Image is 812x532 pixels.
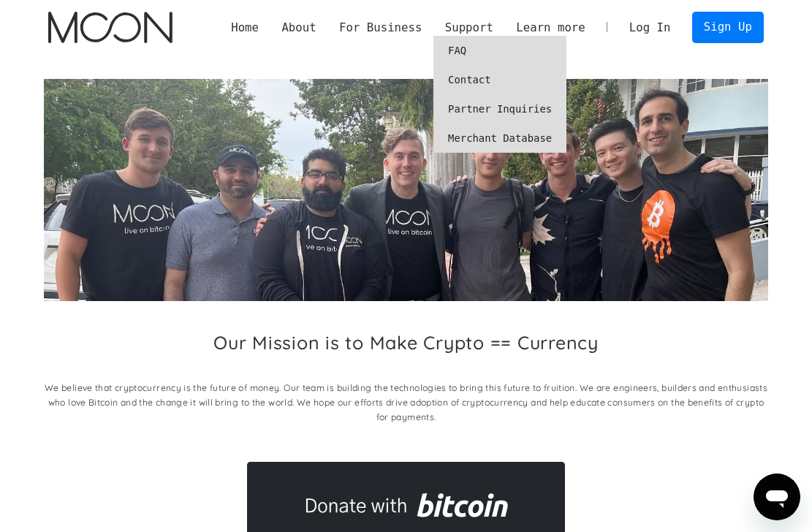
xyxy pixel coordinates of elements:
[505,19,597,37] div: Learn more
[754,474,800,520] iframe: Button to launch messaging window
[327,19,433,37] div: For Business
[516,19,585,37] div: Learn more
[433,123,566,153] a: Merchant Database
[433,65,566,94] a: Contact
[618,12,682,42] a: Log In
[433,36,566,65] a: FAQ
[48,12,172,43] a: home
[433,94,566,123] a: Partner Inquiries
[692,12,764,42] a: Sign Up
[48,12,172,43] img: Moon Logo
[281,19,316,37] div: About
[270,19,328,37] div: About
[433,36,566,153] nav: Support
[445,19,493,37] div: Support
[433,19,505,37] div: Support
[220,19,270,37] a: Home
[339,19,422,37] div: For Business
[213,332,599,354] h2: Our Mission is to Make Crypto == Currency
[44,381,767,424] p: We believe that cryptocurrency is the future of money. Our team is building the technologies to b...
